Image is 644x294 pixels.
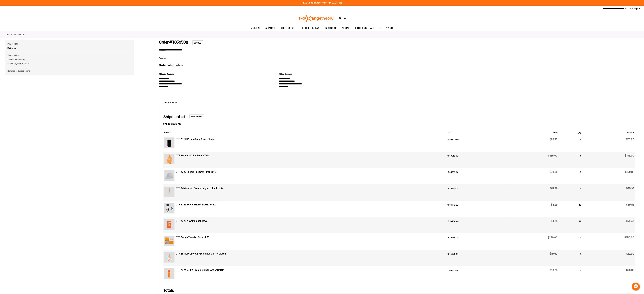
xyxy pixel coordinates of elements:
td: 1555953-00 [446,135,506,152]
img: Promo Towels - Pack of 96 [164,236,174,246]
td: 12 [559,201,582,217]
span: Shipment # [163,114,184,119]
img: Product image for Promo Hat Grey - Pack of 24 [164,170,174,181]
strong: OTF 2023 Promo Hat Grey - Pack of 24 [176,170,218,174]
span: $19.00 [550,252,558,255]
img: Promo Tote - Pack of 100 [164,154,174,164]
td: 1540278-00 [446,233,506,250]
p: FREE Shipping, orders over $600. [302,1,342,5]
img: Promo Water Bottle - Pack of 24 [164,268,174,279]
span: $37.50 [550,138,558,141]
td: 12 [559,217,582,233]
img: Promo Slim Coolie - Pack of 25 [164,137,174,148]
strong: OTF Promo 100 PK Promo Tote [176,154,209,158]
span: Order # 7859508 [159,40,188,45]
td: 1553458-00 [446,217,506,233]
a: Tracking Info [628,7,641,10]
span: 1 [163,114,185,119]
a: Address Book [5,53,134,57]
th: SKU [446,129,506,135]
strong: OTF 2024 24 PK Promo Orange Water Bottle [176,268,224,272]
span: FINAL PUSH SALE [355,25,374,31]
td: 1 [559,233,582,250]
strong: Items Ordered [159,99,182,105]
a: RETAIL DISPLAY [299,25,322,31]
th: Subtotal [582,129,635,135]
a: JUST IN [248,25,263,31]
th: Price [506,129,559,135]
span: Shipping Address [159,73,174,75]
span: $185.00 [625,154,634,157]
td: 1536143-00 [446,201,506,217]
img: Shop Orangetheory [298,15,335,22]
a: Reorder [159,57,166,59]
img: Product image for Sublimated Lanyard - Pack of 24 [164,187,174,197]
span: $250.00 [548,236,558,239]
a: FINAL PUSH SALE [352,25,377,31]
a: Home [5,34,9,36]
a: Details [335,2,342,4]
span: $4.99 [551,203,558,206]
span: $75.00 [626,138,634,141]
img: Event Sticker Bottle [164,203,174,213]
a: PROMO [339,25,353,31]
td: 2 [559,135,582,152]
a: Stored Payment Methods [5,62,134,66]
span: Billing Address [279,73,292,75]
td: 2 [559,184,582,201]
a: IN STUDIO [322,25,339,31]
td: 1535733-00 [446,168,506,184]
span: Order Information [159,63,183,67]
strong: My Account [14,34,24,36]
td: 1553912-00 [446,152,506,168]
button: Account menu [625,7,626,10]
strong: OTF 25 PK Promo Air Freshener Multi-Colored [176,252,226,256]
td: 1548937-00 [446,266,506,282]
span: JUST IN [251,25,260,31]
td: 1535757-00 [446,184,506,201]
img: OTF 2025 New Member Towel [164,219,174,230]
strong: OTF 2025 New Member Towel [176,219,208,223]
strong: OTF 25 PK Promo Slim Coolie Black [176,137,214,141]
img: Promo Air Freshener - Pack of 25 [164,252,174,263]
a: Newsletter Subscriptions [5,69,134,73]
span: Processing [189,114,204,118]
span: Totals [163,288,174,293]
span: OTF BY YOU [380,25,393,31]
span: $185.00 [548,154,558,157]
td: 2 [559,168,582,184]
a: OTF BY YOU [377,25,396,31]
span: $250.00 [625,236,634,239]
a: Account Information [5,57,134,62]
td: 1 [559,152,582,168]
span: APPAREL [265,25,275,31]
span: $35.98 [626,187,634,190]
strong: OTF Promo Towels - Pack of 96 [176,236,210,239]
span: $17.99 [550,187,558,190]
span: $59.88 [626,203,634,206]
span: RETAIL DISPLAY [302,25,319,31]
span: PROMO [342,25,350,31]
strong: OTF 2023 Event Sticker Bottle White [176,203,216,207]
span: IN STUDIO [325,25,336,31]
th: Qty [559,129,582,135]
button: Hello, have a question? Let’s chat. [632,283,640,290]
td: 1555958-00 [446,250,506,266]
span: $19.00 [626,252,634,255]
a: My Orders [5,46,134,50]
span: ACCESSORIES [281,25,297,31]
span: $159.98 [625,171,634,173]
span: $59.95 [626,269,634,272]
span: Booked [192,40,203,45]
strong: OTF Sublimated Promo Lanyard - Pack of 24 [176,187,224,190]
a: My Account [5,42,134,46]
td: 1 [559,250,582,266]
a: ACCESSORIES [278,25,299,31]
dt: UPS-87-Ground-748 [163,123,181,125]
span: $79.99 [550,171,558,173]
span: $59.40 [626,220,634,223]
span: $4.95 [551,220,558,223]
span: $59.95 [550,269,558,272]
td: 1 [559,266,582,282]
